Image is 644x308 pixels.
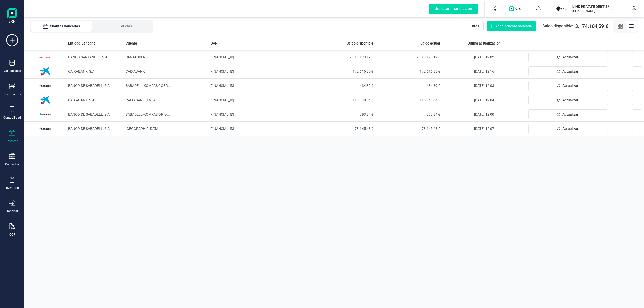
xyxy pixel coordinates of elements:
span: 434,39 € [377,83,440,88]
td: [FINANCIAL_ID] [208,107,308,122]
span: 116.840,84 € [310,98,373,103]
img: Imagen de BANCO DE SABADELL, S.A. [37,121,53,136]
td: [FINANCIAL_ID] [208,122,308,136]
span: Saldo actual [420,41,440,46]
div: Documentos [4,92,21,96]
span: 116.840,84 € [377,98,440,103]
span: SABADELL-KOMPAS COBR ... [126,84,171,88]
div: Cuentas Bancarias [41,24,82,29]
td: [FINANCIAL_ID] [208,64,308,79]
span: Actualizar [562,98,578,103]
span: BANCO DE SABADELL, S.A. [68,84,111,88]
img: Imagen de BANCO DE SABADELL, S.A. [37,107,53,122]
div: Validaciones [3,69,21,73]
span: [DATE] 12:16 [474,69,494,73]
span: Actualizar [562,55,578,60]
span: Última actualización [468,41,501,46]
span: BANCO DE SABADELL, S.A. [68,127,111,131]
button: Actualizar [528,66,608,76]
span: [DATE] 12:07 [474,127,494,131]
span: Actualizar [562,69,578,74]
span: CAIXABANK, S.A. [68,98,95,102]
span: 172.616,85 € [377,69,440,74]
div: Importar [6,209,18,213]
td: [FINANCIAL_ID] [208,50,308,64]
div: Contabilidad [3,116,21,120]
span: 3.174.104,59 € [575,23,608,30]
span: SABADELL-KOMPAS ORIG ... [126,112,170,116]
td: [FINANCIAL_ID] [208,93,308,107]
span: Saldo disponible: [542,23,573,29]
p: LINK PRIVATE DEBT SA [572,4,613,9]
p: [PERSON_NAME] [572,9,613,13]
span: CAIXABANK (FND) [126,98,155,102]
span: Actualizar [562,126,578,131]
span: Cuenta [126,41,137,46]
span: 434,39 € [310,83,373,88]
span: Saldo disponible [347,41,373,46]
div: OCR [9,233,15,237]
span: IBAN [210,41,218,46]
span: CAIXABANK [126,69,145,73]
button: Actualizar [528,95,608,105]
button: Logo de OPS [506,1,526,17]
span: Filtros [469,24,479,29]
span: 73.645,48 € [310,126,373,131]
button: Filtros [461,21,484,31]
div: Contactos [5,162,19,166]
img: LI [556,3,567,14]
span: BANCO SANTANDER, S.A. [68,55,108,59]
div: Tesorería [6,139,18,143]
span: [DATE] 12:03 [474,84,494,88]
span: 73.645,48 € [377,126,440,131]
span: Actualizar [562,112,578,117]
span: Actualizar [562,83,578,88]
img: Imagen de BANCO SANTANDER, S.A. [37,50,53,65]
span: SANTANDER [126,55,145,59]
span: 2.810.173,19 € [310,55,373,60]
img: Logo Finanedi [7,8,17,24]
img: Logo de OPS [509,6,523,11]
span: [GEOGRAPHIC_DATA] [126,127,159,131]
button: Actualizar [528,124,608,134]
button: Solicitar financiación [423,1,484,17]
span: [DATE] 12:00 [474,112,494,116]
img: Imagen de CAIXABANK, S.A. [37,64,53,79]
div: Solicitar financiación [429,4,478,14]
button: Añadir cuenta bancaria [487,21,536,31]
img: Imagen de BANCO DE SABADELL, S.A. [37,78,53,93]
span: Entidad Bancaria [68,41,96,46]
span: BANCO DE SABADELL, S.A. [68,112,111,116]
span: 172.616,85 € [310,69,373,74]
span: 393,84 € [310,112,373,117]
td: [FINANCIAL_ID] [208,79,308,93]
span: [DATE] 12:02 [474,55,494,59]
span: 2.810.173,19 € [377,55,440,60]
span: [DATE] 12:04 [474,98,494,102]
button: LILINK PRIVATE DEBT SA[PERSON_NAME] [554,1,619,17]
span: 393,84 € [377,112,440,117]
span: CAIXABANK, S.A. [68,69,95,73]
span: Añadir cuenta bancaria [495,24,532,29]
div: Inventario [5,186,19,190]
button: Actualizar [528,52,608,62]
div: Tarjetas [102,24,142,29]
img: Imagen de CAIXABANK, S.A. [37,93,53,108]
button: Actualizar [528,81,608,91]
button: Actualizar [528,109,608,119]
